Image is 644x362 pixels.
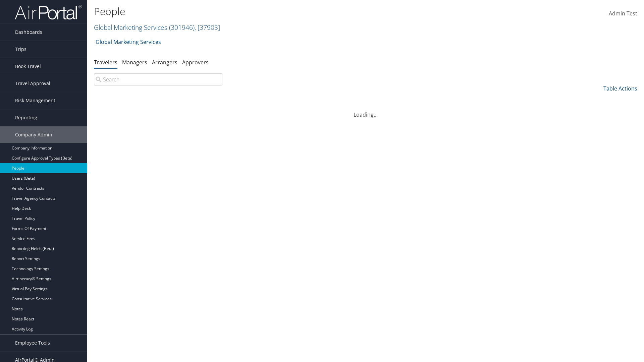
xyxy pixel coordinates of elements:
span: Trips [15,41,26,58]
span: Company Admin [15,126,52,143]
a: Table Actions [603,85,637,92]
input: Search [94,73,222,85]
span: Admin Test [609,10,637,17]
div: Loading... [94,103,637,119]
span: Book Travel [15,58,41,75]
span: Employee Tools [15,335,50,351]
span: Travel Approval [15,75,50,92]
a: Approvers [182,59,209,66]
a: Managers [122,59,147,66]
img: airportal-logo.png [15,4,82,20]
a: Travelers [94,59,117,66]
h1: People [94,4,456,18]
a: Global Marketing Services [94,23,220,32]
a: Arrangers [152,59,177,66]
span: , [ 37903 ] [195,23,220,32]
span: Reporting [15,109,37,126]
span: Risk Management [15,92,55,109]
span: ( 301946 ) [169,23,195,32]
span: Dashboards [15,24,42,41]
a: Global Marketing Services [96,35,161,49]
a: Admin Test [609,3,637,24]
